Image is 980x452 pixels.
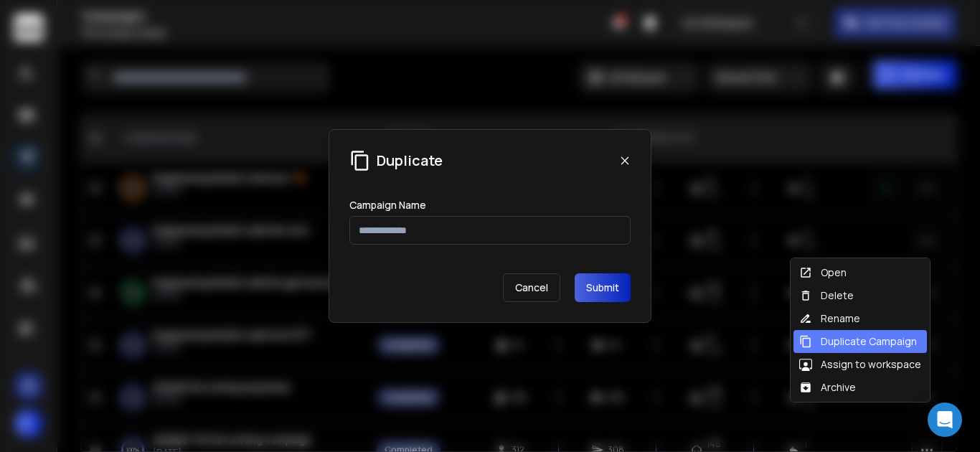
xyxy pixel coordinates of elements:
div: Archive [799,380,856,395]
div: Open [799,265,847,280]
div: Rename [799,311,860,326]
p: Cancel [503,273,560,302]
div: Delete [799,288,854,303]
button: Submit [575,273,631,302]
label: Campaign Name [349,200,426,210]
div: Assign to workspace [799,357,921,372]
h1: Duplicate [377,151,443,171]
div: Duplicate Campaign [799,334,917,349]
div: Open Intercom Messenger [928,402,962,437]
